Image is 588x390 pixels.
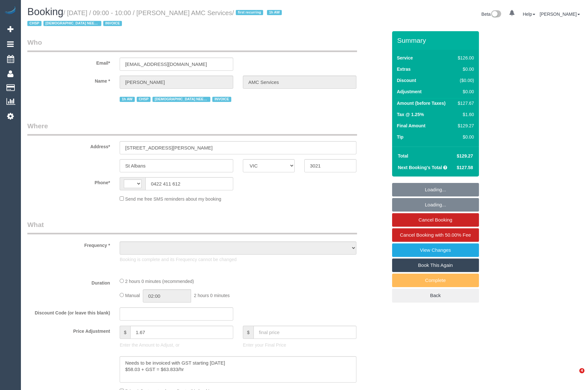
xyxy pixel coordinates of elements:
input: Last Name* [243,76,356,89]
label: Price Adjustment [23,326,115,334]
span: CHSP [137,97,151,102]
a: Cancel Booking [392,213,479,227]
span: $ [243,326,253,339]
strong: Next Booking's Total [398,165,442,170]
input: Phone* [145,177,233,190]
label: Extras [397,66,411,72]
span: Cancel Booking with 50.00% Fee [400,232,471,238]
span: INVOICE [212,97,231,102]
label: Duration [23,277,115,286]
label: Email* [23,58,115,66]
p: Enter the Amount to Adjust, or [120,342,233,348]
div: $0.00 [455,134,474,140]
div: $129.27 [455,122,474,129]
strong: Total [398,153,408,159]
span: 1h AW [120,97,134,102]
label: Name * [23,76,115,84]
a: [PERSON_NAME] [540,12,580,17]
label: Phone* [23,177,115,186]
input: Post Code* [304,159,356,172]
a: Help [523,12,535,17]
label: Discount Code (or leave this blank) [23,307,115,316]
h3: Summary [397,37,476,44]
div: $1.60 [455,111,474,118]
span: Booking [27,6,63,17]
input: final price [253,326,356,339]
p: Enter your Final Price [243,342,356,348]
span: 1h AW [267,10,282,15]
span: $129.27 [457,153,473,159]
a: Book This Again [392,258,479,272]
a: Back [392,289,479,302]
a: View Changes [392,243,479,257]
span: CHSP [27,21,41,26]
label: Address* [23,141,115,150]
div: $126.00 [455,55,474,61]
a: Beta [482,12,501,17]
span: $127.58 [457,165,473,170]
label: Tax @ 1.25% [397,111,424,118]
small: / [DATE] / 09:00 - 10:00 / [PERSON_NAME] AMC Services [27,9,284,27]
label: Amount (before Taxes) [397,100,446,106]
label: Service [397,55,413,61]
span: Manual [125,293,140,298]
p: Booking is complete and its Frequency cannot be changed [120,256,356,263]
span: Send me free SMS reminders about my booking [125,196,221,202]
span: 2 hours 0 minutes [194,293,230,298]
legend: What [27,220,357,234]
input: Suburb* [120,159,233,172]
input: First Name* [120,76,233,89]
img: New interface [491,10,501,19]
span: first recurring [236,10,263,15]
a: Cancel Booking with 50.00% Fee [392,228,479,242]
div: $0.00 [455,88,474,95]
legend: Who [27,38,357,52]
span: INVOICE [103,21,122,26]
span: $ [120,326,130,339]
div: ($0.00) [455,77,474,84]
div: $127.67 [455,100,474,106]
label: Discount [397,77,416,84]
span: 2 hours 0 minutes (recommended) [125,279,194,284]
label: Frequency * [23,240,115,249]
span: [DEMOGRAPHIC_DATA] NEEDED [43,21,101,26]
div: $0.00 [455,66,474,72]
legend: Where [27,121,357,136]
span: 4 [579,368,584,373]
span: [DEMOGRAPHIC_DATA] NEEDED [152,97,210,102]
iframe: Intercom live chat [566,368,582,384]
label: Final Amount [397,122,426,129]
img: Automaid Logo [4,6,17,15]
input: Email* [120,58,233,71]
label: Tip [397,134,404,140]
label: Adjustment [397,88,422,95]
